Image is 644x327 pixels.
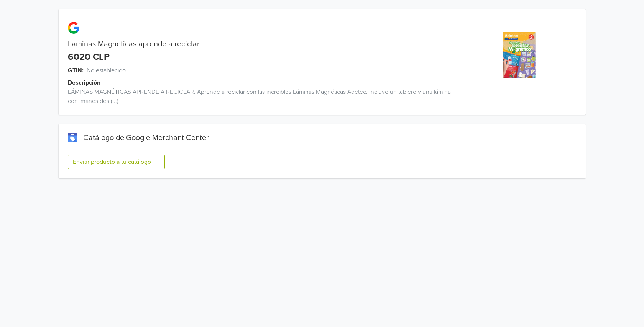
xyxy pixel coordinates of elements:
button: Enviar producto a tu catálogo [68,155,165,169]
div: Laminas Magneticas aprende a reciclar [59,39,454,49]
div: Catálogo de Google Merchant Center [68,133,577,142]
div: Descripción [68,78,463,87]
div: LÁMINAS MAGNÉTICAS APRENDE A RECICLAR. Aprende a reciclar con las increíbles Láminas Magnéticas A... [59,87,454,106]
img: product_image [491,25,549,82]
span: GTIN: [68,66,84,75]
div: 6020 CLP [68,52,110,63]
span: No establecido [87,66,126,75]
